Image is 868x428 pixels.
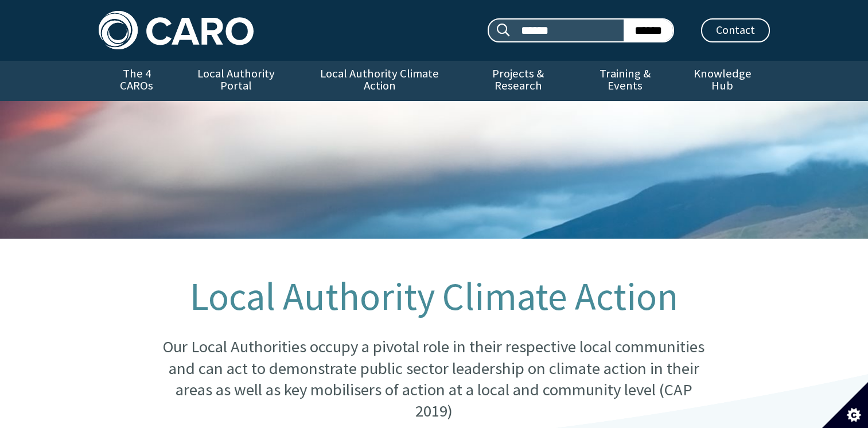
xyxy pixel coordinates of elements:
a: Local Authority Climate Action [298,61,461,101]
h1: Local Authority Climate Action [155,275,712,318]
a: The 4 CAROs [99,61,175,101]
a: Local Authority Portal [175,61,298,101]
a: Training & Events [575,61,675,101]
a: Projects & Research [461,61,575,101]
p: Our Local Authorities occupy a pivotal role in their respective local communities and can act to ... [155,336,712,422]
a: Contact [701,18,770,42]
button: Set cookie preferences [822,382,868,428]
a: Knowledge Hub [675,61,769,101]
img: Caro logo [99,11,254,49]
